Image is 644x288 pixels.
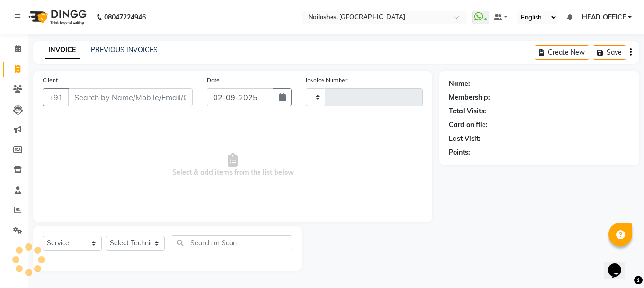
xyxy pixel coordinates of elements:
[449,134,481,144] div: Last Visit:
[91,46,158,54] a: PREVIOUS INVOICES
[535,45,589,60] button: Create New
[449,120,488,130] div: Card on file:
[45,42,80,59] a: INVOICE
[43,88,69,106] button: +91
[449,106,486,116] div: Total Visits:
[306,76,347,84] label: Invoice Number
[43,118,423,213] span: Select & add items from the list below
[24,4,89,30] img: logo
[104,4,146,30] b: 08047224946
[43,76,58,84] label: Client
[449,79,470,89] div: Name:
[207,76,220,84] label: Date
[449,93,490,102] div: Membership:
[172,235,292,250] input: Search or Scan
[604,250,635,279] iframe: chat widget
[582,12,626,22] span: HEAD OFFICE
[449,148,470,158] div: Points:
[68,88,193,106] input: Search by Name/Mobile/Email/Code
[593,45,626,60] button: Save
